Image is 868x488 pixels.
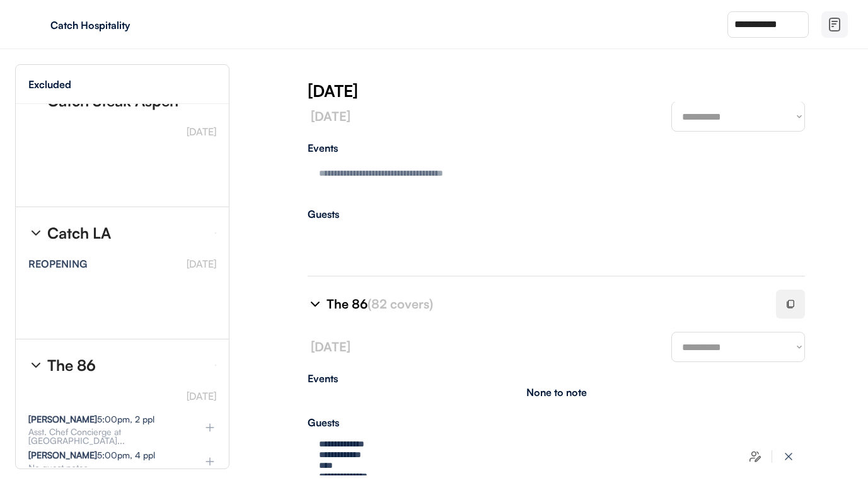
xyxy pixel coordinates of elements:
[50,20,209,30] div: Catch Hospitality
[308,143,805,153] div: Events
[749,450,761,463] img: users-edit.svg
[311,339,350,355] font: [DATE]
[308,209,805,219] div: Guests
[308,297,323,312] img: chevron-right%20%281%29.svg
[782,450,795,463] img: x-close%20%283%29.svg
[28,415,154,424] div: 5:00pm, 2 ppl
[47,93,178,108] div: Catch Steak Aspen
[28,414,97,424] strong: [PERSON_NAME]
[28,225,43,241] img: chevron-right%20%281%29.svg
[187,390,216,402] font: [DATE]
[204,455,216,468] img: plus%20%281%29.svg
[28,358,43,373] img: chevron-right%20%281%29.svg
[47,358,96,373] div: The 86
[827,17,842,32] img: file-02.svg
[28,259,88,269] div: REOPENING
[28,79,71,89] div: Excluded
[187,258,216,270] font: [DATE]
[308,373,805,383] div: Events
[308,417,805,428] div: Guests
[311,108,350,124] font: [DATE]
[308,79,868,102] div: [DATE]
[28,451,155,460] div: 5:00pm, 4 ppl
[28,428,183,445] div: Asst. Chef Concierge at [GEOGRAPHIC_DATA]...
[28,450,97,460] strong: [PERSON_NAME]
[327,295,761,313] div: The 86
[47,225,111,241] div: Catch LA
[526,387,587,397] div: None to note
[28,463,183,472] div: No guest notes
[187,125,216,138] font: [DATE]
[25,14,45,35] img: yH5BAEAAAAALAAAAAABAAEAAAIBRAA7
[204,421,216,434] img: plus%20%281%29.svg
[367,296,433,312] font: (82 covers)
